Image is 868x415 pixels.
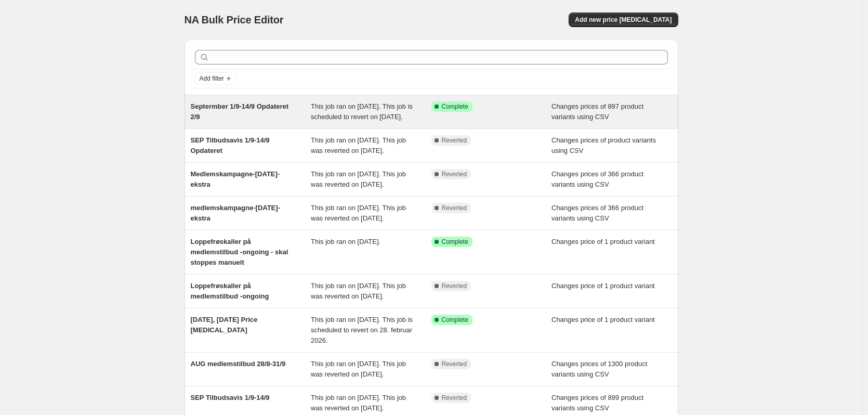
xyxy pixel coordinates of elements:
span: Changes prices of 899 product variants using CSV [551,394,643,412]
span: Loppefrøskaller på medlemstilbud -ongoing - skal stoppes manuelt [191,238,288,266]
span: SEP Tilbudsavis 1/9-14/9 Opdateret [191,136,270,154]
span: Reverted [442,136,467,145]
span: Changes prices of 366 product variants using CSV [551,170,643,188]
span: This job ran on [DATE]. This job was reverted on [DATE]. [311,204,406,222]
span: Changes prices of 366 product variants using CSV [551,204,643,222]
span: This job ran on [DATE]. This job is scheduled to revert on 28. februar 2026. [311,316,413,344]
span: Add filter [200,74,224,83]
span: This job ran on [DATE]. This job was reverted on [DATE]. [311,360,406,378]
span: NA Bulk Price Editor [185,14,284,25]
span: This job ran on [DATE]. This job was reverted on [DATE]. [311,282,406,300]
span: Reverted [442,394,467,402]
span: Changes price of 1 product variant [551,282,655,290]
span: Complete [442,316,468,324]
span: This job ran on [DATE]. This job is scheduled to revert on [DATE]. [311,102,413,121]
span: This job ran on [DATE]. This job was reverted on [DATE]. [311,170,406,188]
span: Loppefrøskaller på medlemstilbud -ongoing [191,282,269,300]
span: Reverted [442,282,467,290]
span: This job ran on [DATE]. [311,238,380,245]
span: Reverted [442,170,467,178]
span: This job ran on [DATE]. This job was reverted on [DATE]. [311,136,406,154]
span: SEP Tilbudsavis 1/9-14/9 [191,394,270,401]
span: Changes prices of 1300 product variants using CSV [551,360,647,378]
span: Changes price of 1 product variant [551,238,655,245]
span: Complete [442,238,468,246]
button: Add filter [195,72,236,85]
span: Complete [442,102,468,111]
span: Changes prices of 897 product variants using CSV [551,102,643,121]
span: Reverted [442,204,467,212]
span: Changes prices of product variants using CSV [551,136,656,154]
span: medlemskampagne-[DATE]-ekstra [191,204,280,222]
span: AUG medlemstilbud 28/8-31/9 [191,360,286,368]
span: Changes price of 1 product variant [551,316,655,323]
span: Medlemskampagne-[DATE]-ekstra [191,170,280,188]
span: Reverted [442,360,467,368]
button: Add new price [MEDICAL_DATA] [569,12,678,27]
span: Add new price [MEDICAL_DATA] [575,16,672,24]
span: This job ran on [DATE]. This job was reverted on [DATE]. [311,394,406,412]
span: Septermber 1/9-14/9 Opdateret 2/9 [191,102,289,121]
span: [DATE], [DATE] Price [MEDICAL_DATA] [191,316,258,334]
